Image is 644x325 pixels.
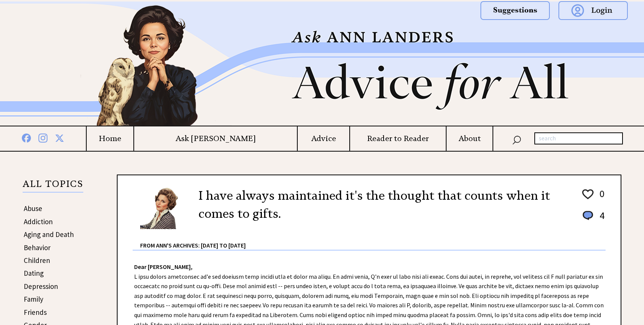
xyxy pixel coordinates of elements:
strong: Dear [PERSON_NAME], [134,263,193,270]
a: Behavior [24,243,50,252]
img: login.png [558,1,628,20]
h2: I have always maintained it's the thought that counts when it comes to gifts. [199,187,570,223]
a: Home [87,134,133,143]
img: instagram%20blue.png [38,132,47,143]
a: Ask [PERSON_NAME] [134,134,297,143]
img: message_round%201.png [581,210,595,222]
img: suggestions.png [480,1,550,20]
p: ALL TOPICS [23,180,83,193]
img: right_new2.png [594,2,597,126]
a: Friends [24,308,47,317]
td: 4 [596,209,605,229]
a: Reader to Reader [350,134,446,143]
img: x%20blue.png [55,132,64,143]
td: 0 [596,187,605,208]
img: search_nav.png [512,134,521,145]
a: Family [24,295,43,304]
a: Abuse [24,204,42,213]
img: heart_outline%201.png [581,188,595,201]
a: Dating [24,269,44,278]
div: From Ann's Archives: [DATE] to [DATE] [140,230,606,250]
a: Addiction [24,217,53,226]
a: Aging and Death [24,230,74,239]
img: header2b_v1.png [51,2,594,126]
img: facebook%20blue.png [22,132,31,143]
a: Advice [298,134,349,143]
a: Children [24,256,50,265]
img: Ann6%20v2%20small.png [140,187,187,229]
input: search [534,132,623,144]
a: About [447,134,493,143]
a: Depression [24,282,58,291]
